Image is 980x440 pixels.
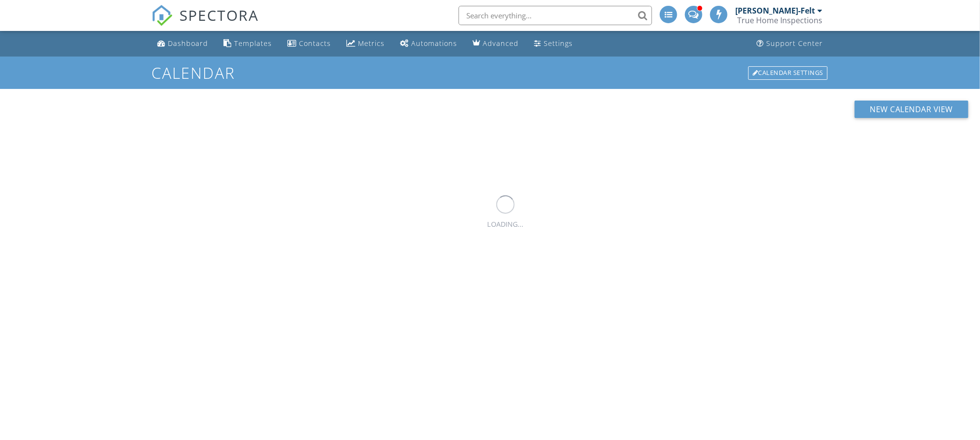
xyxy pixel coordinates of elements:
div: Templates [234,39,272,48]
a: Metrics [342,35,388,53]
a: Dashboard [153,35,212,53]
a: Settings [530,35,577,53]
div: True Home Inspections [737,15,822,25]
a: Advanced [469,35,522,53]
a: Automations (Advanced) [396,35,461,53]
a: SPECTORA [151,13,259,33]
a: Calendar Settings [747,65,829,81]
div: Dashboard [168,39,208,48]
div: Metrics [358,39,385,48]
div: Advanced [483,39,519,48]
div: Contacts [299,39,331,48]
div: Calendar Settings [748,66,828,80]
div: LOADING... [487,219,523,230]
input: Search everything... [459,6,652,25]
a: Support Center [753,35,827,53]
h1: Calendar [151,64,829,81]
div: Settings [544,39,573,48]
div: Support Center [766,39,823,48]
button: New Calendar View [855,101,969,118]
div: Automations [411,39,457,48]
a: Templates [220,35,276,53]
div: [PERSON_NAME]-Felt [735,6,815,15]
img: The Best Home Inspection Software - Spectora [151,5,173,26]
span: SPECTORA [179,5,259,25]
a: Contacts [283,35,335,53]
